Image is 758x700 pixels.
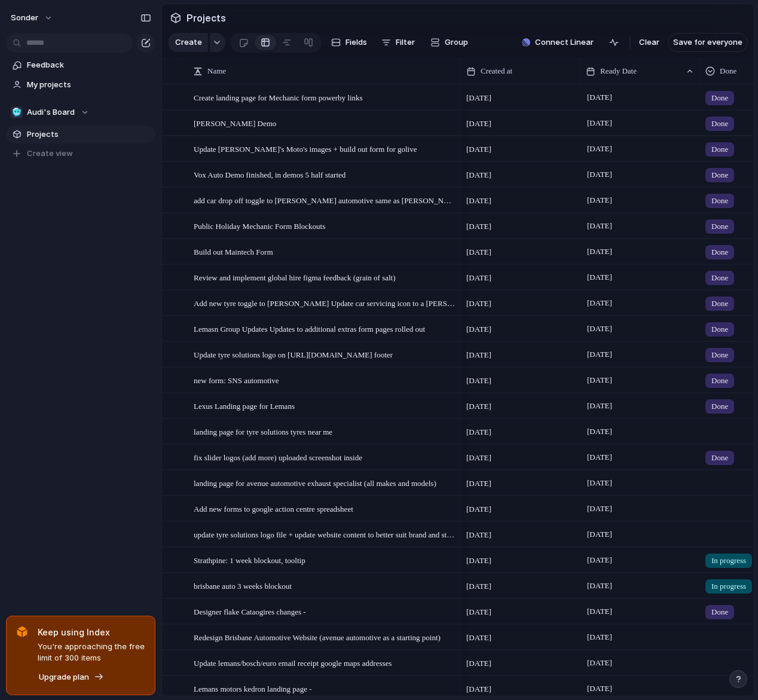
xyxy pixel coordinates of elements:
span: [DATE] [584,90,615,105]
span: [DATE] [584,630,615,644]
span: [DATE] [584,450,615,464]
span: Update [PERSON_NAME]'s Moto's images + build out form for golive [194,142,417,155]
span: Build out Maintech Form [194,244,273,258]
span: Upgrade plan [39,671,89,683]
span: fix slider logos (add more) uploaded screenshot inside [194,450,362,464]
span: In progress [711,580,746,592]
a: Projects [6,126,155,143]
span: [DATE] [584,373,615,387]
span: [DATE] [584,553,615,567]
span: [DATE] [584,656,615,670]
span: update tyre solutions logo file + update website content to better suit brand and store locations [194,527,457,541]
span: Vox Auto Demo finished, in demos 5 half started [194,167,346,181]
button: sonder [5,8,59,27]
span: [DATE] [466,118,491,130]
span: [DATE] [584,296,615,310]
span: [DATE] [584,681,615,696]
span: [DATE] [466,503,491,515]
span: Lemans motors kedron landing page - [194,681,311,695]
span: [DATE] [584,579,615,593]
span: Done [711,375,728,387]
span: [DATE] [466,426,491,438]
button: Upgrade plan [35,669,108,686]
span: [DATE] [584,322,615,336]
span: [DATE] [466,143,491,155]
span: [DATE] [466,452,491,464]
span: Done [711,92,728,104]
span: [DATE] [584,502,615,516]
span: [DATE] [466,92,491,104]
span: [DATE] [466,683,491,695]
button: Clear [634,33,664,52]
span: Ready Date [600,65,637,77]
span: Keep using Index [38,626,145,638]
span: [DATE] [466,195,491,207]
span: Done [711,272,728,284]
span: Review and implement global hire figma feedback (grain of salt) [194,270,396,284]
span: [DATE] [466,401,491,412]
span: [DATE] [584,476,615,490]
span: [DATE] [466,221,491,233]
span: [DATE] [466,349,491,361]
span: [DATE] [466,658,491,670]
span: [DATE] [466,169,491,181]
span: [DATE] [466,606,491,618]
span: My projects [27,79,151,91]
span: Done [711,169,728,181]
span: [DATE] [466,555,491,567]
span: Done [711,606,728,618]
span: Done [711,246,728,258]
span: Update lemans/bosch/euro email receipt google maps addresses [194,656,392,670]
button: Create [168,33,208,52]
span: [DATE] [584,604,615,619]
span: Done [711,118,728,130]
span: [DATE] [466,632,491,644]
span: Public Holiday Mechanic Form Blockouts [194,219,325,233]
button: Connect Linear [517,33,598,51]
a: Feedback [6,56,155,74]
span: [DATE] [466,272,491,284]
button: Save for everyone [668,33,748,52]
span: [DATE] [584,219,615,233]
span: Clear [639,36,659,48]
span: Redesign Brisbane Automotive Website (avenue automotive as a starting point) [194,630,441,644]
span: [DATE] [584,142,615,156]
span: Save for everyone [673,36,742,48]
button: Filter [377,33,420,52]
span: Audi's Board [27,106,75,118]
span: Update tyre solutions logo on [URL][DOMAIN_NAME] footer [194,347,393,361]
span: Done [711,401,728,412]
span: [DATE] [466,298,491,310]
span: Done [711,452,728,464]
span: landing page for tyre solutions tyres near me [194,424,332,438]
a: My projects [6,76,155,94]
span: Filter [396,36,415,48]
span: Done [711,323,728,335]
span: [DATE] [584,527,615,542]
span: You're approaching the free limit of 300 items [38,641,145,664]
span: brisbane auto 3 weeks blockout [194,579,292,592]
span: Feedback [27,59,151,71]
span: Done [711,221,728,233]
span: Add new forms to google action centre spreadsheet [194,502,353,515]
span: Done [711,349,728,361]
span: add car drop off toggle to [PERSON_NAME] automotive same as [PERSON_NAME] stay overnight for cale... [194,193,457,207]
span: Done [720,65,736,77]
span: [DATE] [584,116,615,130]
span: Strathpine: 1 week blockout, tooltip [194,553,305,567]
span: Created at [481,65,512,77]
span: [DATE] [466,323,491,335]
span: [DATE] [466,375,491,387]
span: Create view [27,148,73,160]
button: Create view [6,145,155,163]
span: Name [207,65,226,77]
span: Designer flake Cataogires changes - [194,604,306,618]
span: Add new tyre toggle to [PERSON_NAME] Update car servicing icon to a [PERSON_NAME] Make trye ‘’tyr... [194,296,457,310]
span: Lexus Landing page for Lemans [194,399,295,412]
span: new form: SNS automotive [194,373,279,387]
span: Group [445,36,468,48]
span: [DATE] [584,244,615,259]
span: [DATE] [584,399,615,413]
button: 🥶Audi's Board [6,103,155,121]
span: [DATE] [466,246,491,258]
